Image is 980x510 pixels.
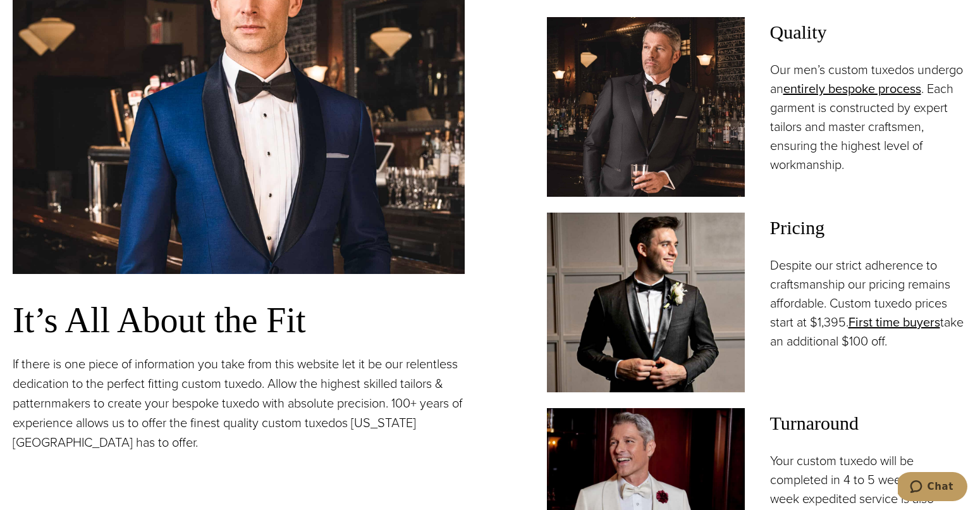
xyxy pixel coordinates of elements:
[770,60,968,174] p: Our men’s custom tuxedos undergo an . Each garment is constructed by expert tailors and master cr...
[848,313,940,332] a: First time buyers
[770,408,968,438] span: Turnaround
[13,354,465,452] p: If there is one piece of information you take from this website let it be our relentless dedicati...
[770,17,968,47] span: Quality
[770,256,968,351] p: Despite our strict adherence to craftsmanship our pricing remains affordable. Custom tuxedo price...
[547,213,745,392] img: Client in classic black shawl collar black custom tuxedo.
[783,79,921,98] a: entirely bespoke process
[13,299,465,342] h3: It’s All About the Fit
[547,17,745,197] img: Model at bar in vested custom wedding tuxedo in black with white shirt and black bowtie. Fabric b...
[898,472,967,504] iframe: Opens a widget where you can chat to one of our agents
[770,213,968,243] span: Pricing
